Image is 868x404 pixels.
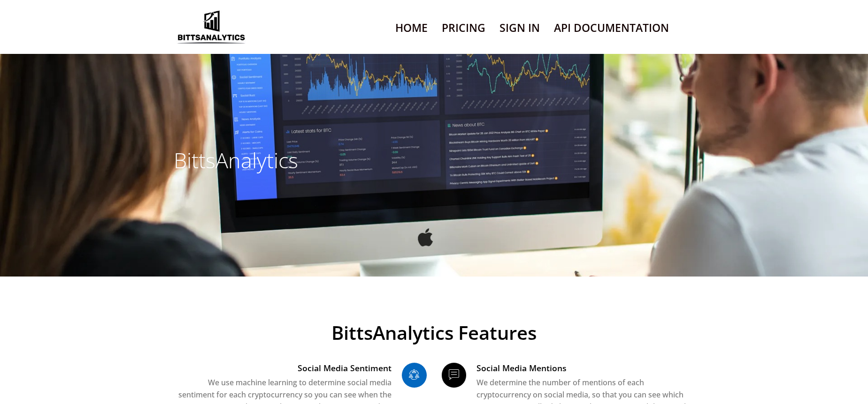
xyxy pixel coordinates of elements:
[442,16,485,40] a: Pricing
[476,362,694,374] h3: Social Media Mentions
[499,16,540,40] a: Sign In
[554,16,669,40] a: API Documentation
[174,148,427,173] h3: BittsAnalytics
[395,16,428,40] a: Home
[174,323,695,342] span: BittsAnalytics Features
[174,362,392,374] h3: Social Media Sentiment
